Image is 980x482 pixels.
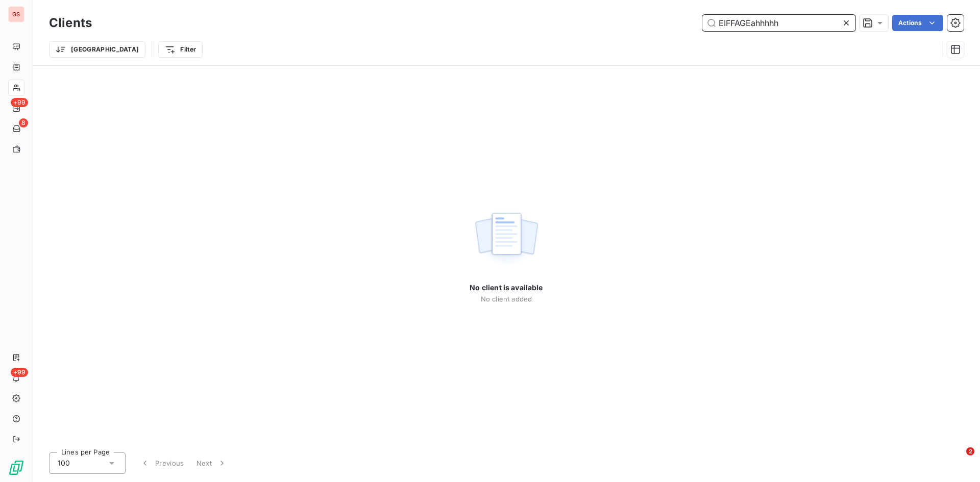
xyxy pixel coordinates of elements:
[945,447,970,472] iframe: Intercom live chat
[49,14,92,32] h3: Clients
[474,207,539,270] img: empty state
[11,98,28,107] span: +99
[49,41,145,58] button: [GEOGRAPHIC_DATA]
[19,118,28,128] span: 8
[892,15,943,31] button: Actions
[11,368,28,377] span: +99
[470,283,543,293] span: No client is available
[8,6,24,22] div: GS
[8,460,24,476] img: Logo LeanPay
[702,15,855,31] input: Search
[481,295,532,303] span: No client added
[134,452,190,474] button: Previous
[58,458,70,468] span: 100
[158,41,203,58] button: Filter
[190,452,233,474] button: Next
[966,447,974,455] span: 2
